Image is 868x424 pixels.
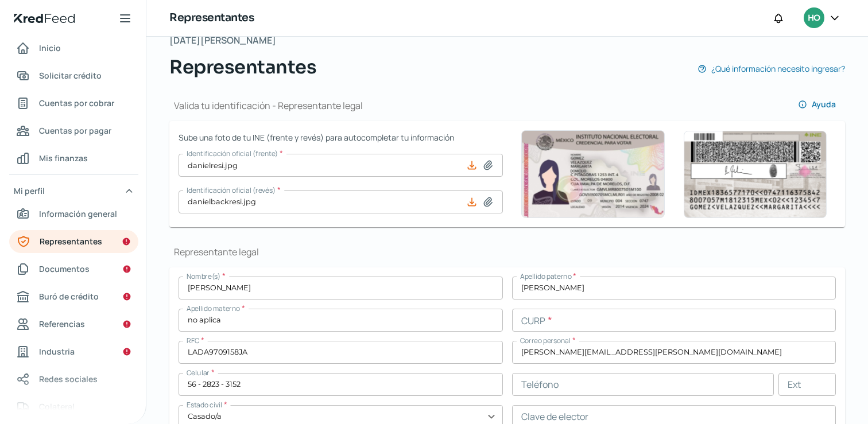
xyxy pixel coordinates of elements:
span: Inicio [39,41,61,55]
h1: Representante legal [169,246,845,258]
span: Apellido paterno [520,271,571,281]
a: Cuentas por cobrar [9,92,138,115]
span: Cuentas por pagar [39,123,111,138]
span: Solicitar crédito [39,68,102,83]
a: Información general [9,203,138,225]
a: Referencias [9,313,138,336]
span: Representantes [169,53,316,81]
a: Documentos [9,258,138,281]
span: Apellido materno [187,304,240,313]
h1: Valida tu identificación - Representante legal [169,99,363,112]
span: Identificación oficial (frente) [187,149,278,158]
img: Ejemplo de identificación oficial (revés) [683,131,827,218]
span: Mis finanzas [39,151,88,165]
a: Mis finanzas [9,147,138,170]
span: Identificación oficial (revés) [187,185,276,195]
h1: Representantes [169,10,254,26]
span: Documentos [39,262,90,276]
a: Redes sociales [9,368,138,391]
img: Ejemplo de identificación oficial (frente) [521,130,665,218]
a: Representantes [9,230,138,253]
a: Buró de crédito [9,285,138,308]
span: Estado civil [187,400,222,410]
span: HO [808,11,820,25]
a: Industria [9,340,138,363]
span: Nombre(s) [187,271,220,281]
a: Inicio [9,37,138,60]
span: [DATE][PERSON_NAME] [169,32,276,49]
span: Celular [187,368,210,378]
span: Buró de crédito [39,289,99,304]
span: Referencias [39,317,85,331]
span: Colateral [39,399,75,414]
span: ¿Qué información necesito ingresar? [711,61,845,76]
span: Industria [39,344,75,359]
span: Redes sociales [39,372,98,386]
span: Correo personal [520,336,571,345]
span: Sube una foto de tu INE (frente y revés) para autocompletar tu información [179,130,503,145]
a: Solicitar crédito [9,64,138,87]
span: Información general [39,207,117,221]
span: Ayuda [812,100,836,108]
span: RFC [187,336,199,345]
span: Mi perfil [14,184,45,198]
button: Ayuda [789,93,845,116]
a: Cuentas por pagar [9,119,138,142]
span: Cuentas por cobrar [39,96,114,110]
a: Colateral [9,395,138,418]
span: Representantes [40,234,102,248]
